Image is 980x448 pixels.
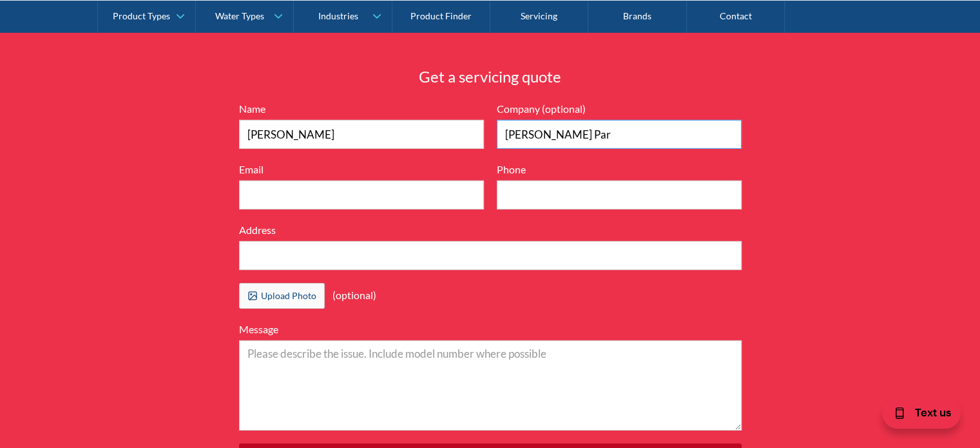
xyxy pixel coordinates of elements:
[113,10,170,21] div: Product Types
[497,101,742,117] label: Company (optional)
[239,65,742,88] h3: Get a servicing quote
[239,222,742,238] label: Address
[239,101,484,117] label: Name
[261,289,316,302] div: Upload Photo
[851,384,980,448] iframe: podium webchat widget bubble
[325,283,384,307] div: (optional)
[239,322,742,337] label: Message
[239,283,325,309] label: Upload Photo
[239,162,484,177] label: Email
[318,10,358,21] div: Industries
[497,162,742,177] label: Phone
[215,10,264,21] div: Water Types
